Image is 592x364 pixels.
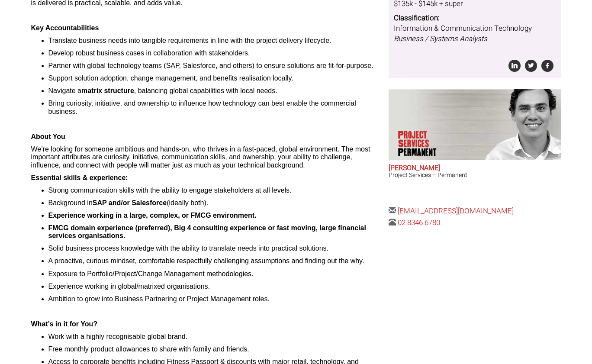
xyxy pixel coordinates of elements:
li: Ambition to grow into Business Partnering or Project Management roles. [48,295,383,303]
b: SAP and/or Salesforce [93,199,167,206]
li: Solid business process knowledge with the ability to translate needs into practical solutions. [48,245,383,252]
b: About You [31,133,65,140]
li: Work with a highly recognisable global brand. [48,333,383,341]
h2: [PERSON_NAME] [389,164,561,172]
a: 02 8346 6780 [398,217,440,228]
li: Background in (ideally both). [48,199,383,207]
li: Partner with global technology teams (SAP, Salesforce, and others) to ensure solutions are fit-fo... [48,62,383,70]
b: matrix structure [81,87,134,94]
b: Key Accountabilities [31,24,99,32]
i: Business / Systems Analysts [394,33,487,44]
b: What’s in it for You? [31,320,97,328]
dd: Information & Communication Technology [394,23,556,45]
li: Support solution adoption, change management, and benefits realisation locally. [48,74,383,82]
p: Project Services [398,131,459,157]
li: Navigate a , balancing global capabilities with local needs. [48,87,383,95]
li: Develop robust business cases in collaboration with stakeholders. [48,49,383,57]
li: Experience working in global/matrixed organisations. [48,283,383,290]
li: Strong communication skills with the ability to engage stakeholders at all levels. [48,187,383,194]
b: FMCG domain experience (preferred), Big 4 consulting experience or fast moving, large financial s... [48,224,366,239]
h3: Project Services – Permanent [389,172,561,178]
li: Bring curiosity, initiative, and ownership to influence how technology can best enable the commer... [48,100,383,116]
span: Permanent [398,148,459,157]
li: Translate business needs into tangible requirements in line with the project delivery lifecycle. [48,37,383,45]
li: A proactive, curious mindset, comfortable respectfully challenging assumptions and finding out th... [48,257,383,265]
p: We’re looking for someone ambitious and hands-on, who thrives in a fast-paced, global environment... [31,145,383,169]
b: Experience working in a large, complex, or FMCG environment. [48,212,257,219]
img: Sam McKay does Project Services Permanent [478,89,561,160]
a: [EMAIL_ADDRESS][DOMAIN_NAME] [398,206,514,216]
dt: Classification: [394,13,556,23]
li: Free monthly product allowances to share with family and friends. [48,345,383,353]
b: Essential skills & experience: [31,174,128,181]
li: Exposure to Portfolio/Project/Change Management methodologies. [48,270,383,278]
